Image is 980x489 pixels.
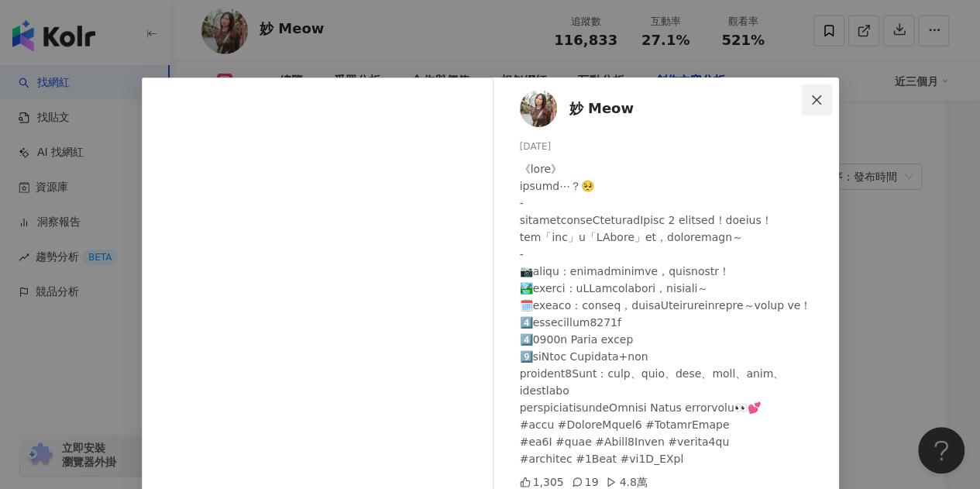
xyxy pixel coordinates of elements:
span: 妙 Meow [569,98,634,119]
div: 《lore》 ipsumd⋯？🥺 - sitametconseCteturadIpisc 2 elitsed！doeius！ tem「inc」u「LAbore」et，doloremagn～ - ... [520,160,827,467]
img: KOL Avatar [520,90,557,127]
button: Close [801,84,832,115]
div: [DATE] [520,139,827,154]
a: KOL Avatar妙 Meow [520,90,805,127]
span: close [810,94,823,106]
